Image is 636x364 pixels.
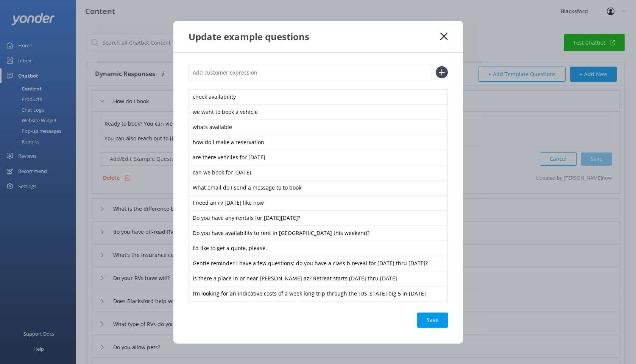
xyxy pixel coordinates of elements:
[189,135,448,151] div: how do i make a reservation
[189,150,448,166] div: are there vehciles for [DATE]
[189,210,448,226] div: Do you have any rentals for [DATE][DATE]?
[189,271,448,287] div: Is there a place in or near [PERSON_NAME] az? Retreat starts [DATE] thru [DATE]
[440,33,447,40] button: Close
[189,226,448,241] div: Do you have availability to rent in [GEOGRAPHIC_DATA] this weekend?
[189,256,448,272] div: Gentle reminder i have a few questions: do you have a class b reveal for [DATE] thru [DATE]?
[189,64,432,81] input: Add customer expression
[189,120,448,135] div: whats available
[189,89,448,105] div: check availability
[189,180,448,196] div: What email do I send a message to to book
[189,241,448,257] div: I'd like to get a quote, please.
[189,165,448,181] div: can we book for [DATE]
[189,286,448,302] div: I’m looking for an indicative costs of a week long trip through the [US_STATE] big 5 in [DATE]
[189,195,448,211] div: I need an rv [DATE] like now
[189,104,448,120] div: we want to book a vehicle
[417,313,448,328] button: Save
[189,30,441,43] div: Update example questions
